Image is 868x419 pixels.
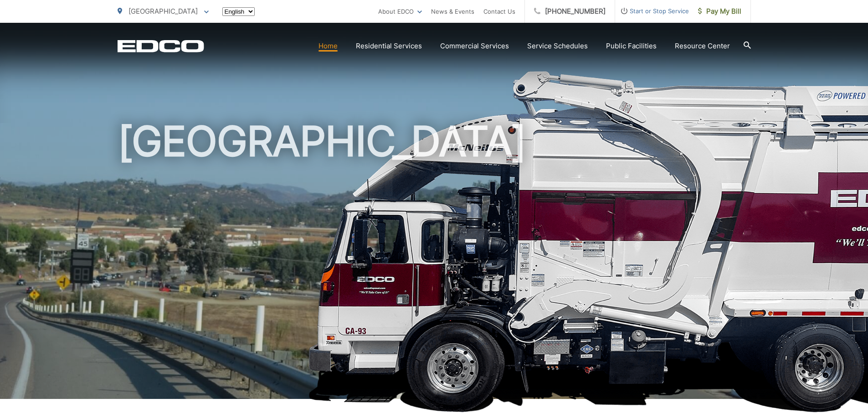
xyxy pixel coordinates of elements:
[440,41,509,52] a: Commercial Services
[431,6,474,17] a: News & Events
[118,119,751,407] h1: [GEOGRAPHIC_DATA]
[318,41,338,52] a: Home
[606,41,657,52] a: Public Facilities
[356,41,422,52] a: Residential Services
[222,7,255,16] select: Select a language
[698,6,741,17] span: Pay My Bill
[378,6,422,17] a: About EDCO
[118,40,204,52] a: EDCD logo. Return to the homepage.
[128,7,198,16] span: [GEOGRAPHIC_DATA]
[483,6,515,17] a: Contact Us
[527,41,588,52] a: Service Schedules
[675,41,730,52] a: Resource Center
